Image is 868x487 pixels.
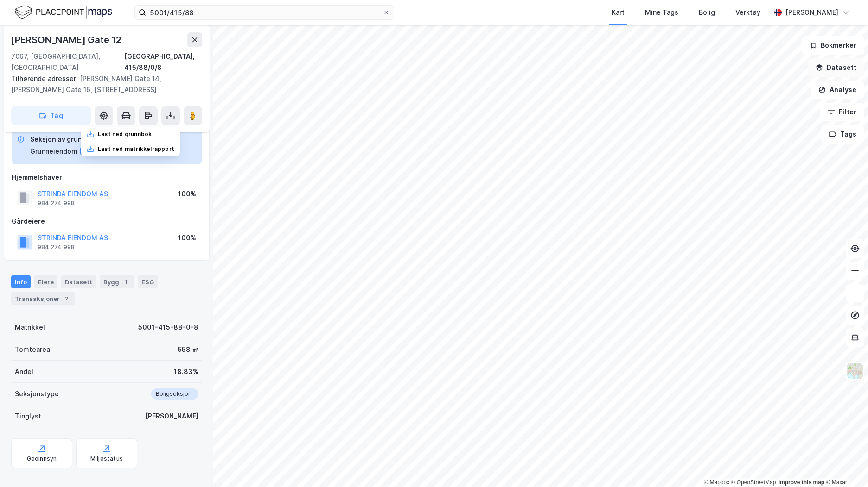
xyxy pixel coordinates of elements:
[11,275,31,288] div: Info
[731,479,776,486] a: OpenStreetMap
[699,7,715,18] div: Bolig
[785,7,838,18] div: [PERSON_NAME]
[808,58,864,77] button: Datasett
[11,75,80,82] span: Tilhørende adresser:
[11,32,123,47] div: [PERSON_NAME] Gate 12
[34,275,57,288] div: Eiere
[15,411,41,422] div: Tinglyst
[146,6,383,19] input: Søk på adresse, matrikkel, gårdeiere, leietakere eller personer
[98,145,174,153] div: Last ned matrikkelrapport
[846,362,864,380] img: Z
[15,322,45,333] div: Matrikkel
[124,51,202,73] div: [GEOGRAPHIC_DATA], 415/88/0/8
[178,344,198,355] div: 558 ㎡
[27,455,57,462] div: Geoinnsyn
[645,7,678,18] div: Mine Tags
[704,479,729,486] a: Mapbox
[30,146,77,157] div: Grunneiendom
[779,479,824,486] a: Improve this map
[174,366,198,377] div: 18.83%
[15,4,112,20] img: logo.f888ab2527a4732fd821a326f86c7f29.svg
[15,344,52,355] div: Tomteareal
[11,51,124,73] div: 7067, [GEOGRAPHIC_DATA], [GEOGRAPHIC_DATA]
[735,7,760,18] div: Verktøy
[145,411,198,422] div: [PERSON_NAME]
[138,275,158,288] div: ESG
[178,232,196,243] div: 100%
[822,443,868,487] div: Kontrollprogram for chat
[100,275,134,288] div: Bygg
[11,106,91,125] button: Tag
[15,388,59,400] div: Seksjonstype
[79,146,175,157] button: [GEOGRAPHIC_DATA], 415/88
[178,188,196,200] div: 100%
[12,216,202,227] div: Gårdeiere
[98,131,152,138] div: Last ned grunnbok
[61,275,96,288] div: Datasett
[612,7,625,18] div: Kart
[821,125,864,144] button: Tags
[11,292,75,305] div: Transaksjoner
[11,73,195,95] div: [PERSON_NAME] Gate 14, [PERSON_NAME] Gate 16, [STREET_ADDRESS]
[15,366,33,377] div: Andel
[121,277,130,287] div: 1
[62,294,71,303] div: 2
[90,455,123,462] div: Miljøstatus
[30,134,175,145] div: Seksjon av grunneiendom
[811,81,864,99] button: Analyse
[820,103,864,121] button: Filter
[12,172,202,183] div: Hjemmelshaver
[822,443,868,487] iframe: Chat Widget
[802,36,864,55] button: Bokmerker
[138,322,198,333] div: 5001-415-88-0-8
[38,200,75,207] div: 984 274 998
[38,243,75,251] div: 984 274 998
